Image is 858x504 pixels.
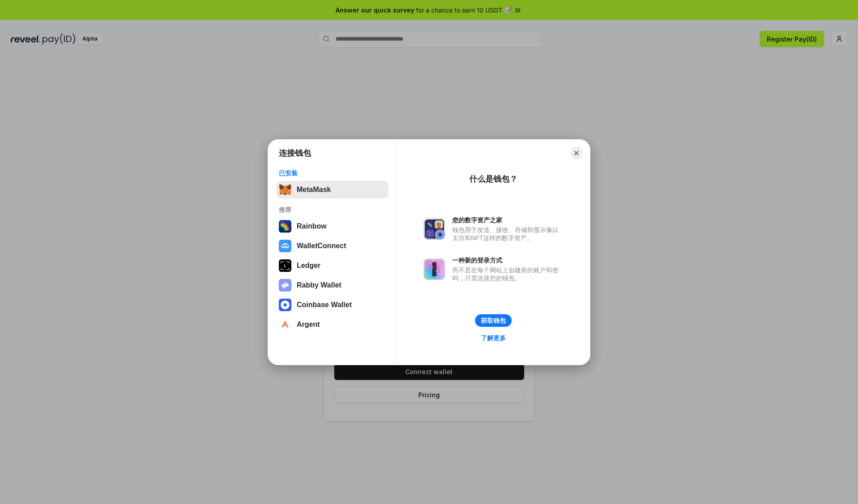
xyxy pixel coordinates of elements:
[481,317,506,325] div: 获取钱包
[475,314,512,327] button: 获取钱包
[452,256,563,264] div: 一种新的登录方式
[452,266,563,282] div: 而不是在每个网站上创建新的账户和密码，只需连接您的钱包。
[279,318,291,331] img: svg+xml,%3Csvg%20width%3D%2228%22%20height%3D%2228%22%20viewBox%3D%220%200%2028%2028%22%20fill%3D...
[469,174,517,184] div: 什么是钱包？
[276,217,388,235] button: Rainbow
[452,226,563,242] div: 钱包用于发送、接收、存储和显示像以太坊和NFT这样的数字资产。
[570,147,583,159] button: Close
[279,279,291,292] img: svg+xml,%3Csvg%20xmlns%3D%22http%3A%2F%2Fwww.w3.org%2F2000%2Fsvg%22%20fill%3D%22none%22%20viewBox...
[424,258,445,280] img: svg+xml,%3Csvg%20xmlns%3D%22http%3A%2F%2Fwww.w3.org%2F2000%2Fsvg%22%20fill%3D%22none%22%20viewBox...
[475,332,511,344] a: 了解更多
[276,237,388,255] button: WalletConnect
[297,242,346,250] div: WalletConnect
[279,206,386,214] div: 推荐
[297,222,327,230] div: Rainbow
[297,262,320,270] div: Ledger
[481,334,506,342] div: 了解更多
[276,296,388,314] button: Coinbase Wallet
[297,281,341,289] div: Rabby Wallet
[279,299,291,311] img: svg+xml,%3Csvg%20width%3D%2228%22%20height%3D%2228%22%20viewBox%3D%220%200%2028%2028%22%20fill%3D...
[424,218,445,240] img: svg+xml,%3Csvg%20xmlns%3D%22http%3A%2F%2Fwww.w3.org%2F2000%2Fsvg%22%20fill%3D%22none%22%20viewBox...
[279,240,291,252] img: svg+xml,%3Csvg%20width%3D%2228%22%20height%3D%2228%22%20viewBox%3D%220%200%2028%2028%22%20fill%3D...
[276,316,388,333] button: Argent
[279,148,311,158] h1: 连接钱包
[276,276,388,294] button: Rabby Wallet
[279,183,291,196] img: svg+xml,%3Csvg%20fill%3D%22none%22%20height%3D%2233%22%20viewBox%3D%220%200%2035%2033%22%20width%...
[279,259,291,272] img: svg+xml,%3Csvg%20xmlns%3D%22http%3A%2F%2Fwww.w3.org%2F2000%2Fsvg%22%20width%3D%2228%22%20height%3...
[276,257,388,275] button: Ledger
[297,301,352,309] div: Coinbase Wallet
[276,181,388,199] button: MetaMask
[297,186,331,194] div: MetaMask
[279,169,386,177] div: 已安装
[452,216,563,224] div: 您的数字资产之家
[279,220,291,233] img: svg+xml,%3Csvg%20width%3D%22120%22%20height%3D%22120%22%20viewBox%3D%220%200%20120%20120%22%20fil...
[297,321,320,329] div: Argent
